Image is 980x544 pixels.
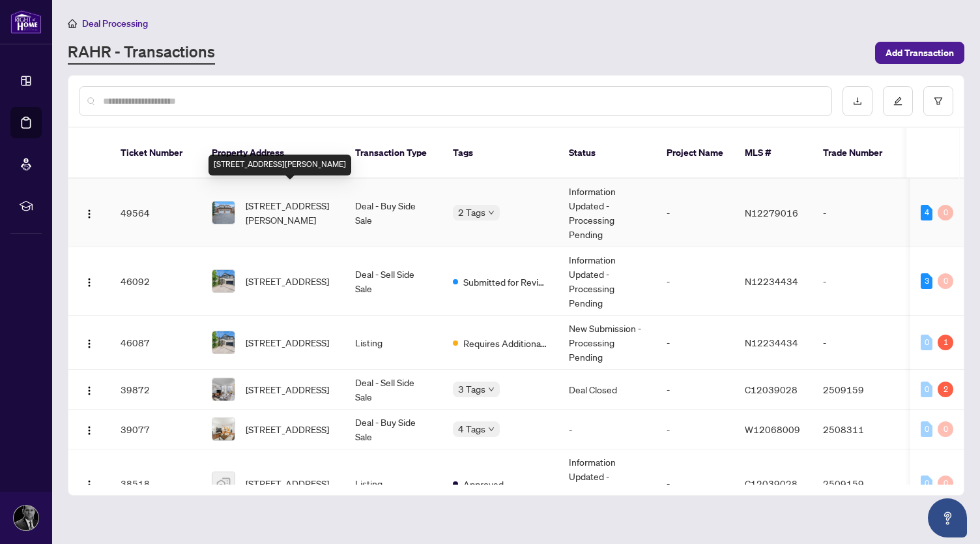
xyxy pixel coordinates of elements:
img: logo [10,10,42,34]
td: 49564 [110,179,201,247]
td: - [656,370,734,410]
td: Deal Closed [558,370,656,410]
th: Transaction Type [345,128,442,179]
div: 1 [938,335,953,350]
img: Logo [84,425,94,436]
td: 2508311 [813,410,904,449]
img: thumbnail-img [212,202,235,224]
span: 3 Tags [458,382,485,397]
div: [STREET_ADDRESS][PERSON_NAME] [209,155,351,175]
td: 46087 [110,316,201,370]
td: 2509159 [813,449,904,518]
div: 0 [921,382,932,397]
td: Information Updated - Processing Pending [558,449,656,518]
span: Approved [463,477,504,491]
div: 0 [938,421,953,437]
td: 2509159 [813,370,904,410]
th: Project Name [656,128,734,179]
img: Logo [84,209,94,219]
th: Status [558,128,656,179]
td: - [813,316,904,370]
td: Deal - Buy Side Sale [345,179,442,247]
span: [STREET_ADDRESS][PERSON_NAME] [246,198,334,227]
td: 46092 [110,247,201,316]
th: MLS # [734,128,813,179]
button: Logo [79,271,100,292]
td: - [656,410,734,449]
button: edit [883,86,913,116]
span: filter [934,97,943,106]
button: Add Transaction [875,42,964,64]
td: New Submission - Processing Pending [558,316,656,370]
th: Trade Number [813,128,904,179]
th: Ticket Number [110,128,201,179]
img: thumbnail-img [212,418,235,440]
td: - [656,179,734,247]
img: Logo [84,385,94,396]
button: filter [923,86,953,116]
td: - [656,247,734,316]
img: Logo [84,277,94,288]
span: N12234434 [745,337,798,348]
td: Listing [345,449,442,518]
div: 0 [938,205,953,220]
img: Logo [84,339,94,349]
span: Requires Additional Docs [463,336,548,350]
td: - [656,316,734,370]
span: [STREET_ADDRESS] [246,476,329,491]
td: - [813,179,904,247]
th: Tags [442,128,558,179]
div: 0 [938,273,953,289]
img: thumbnail-img [212,472,235,494]
span: [STREET_ADDRESS] [246,422,329,436]
span: home [68,19,77,28]
span: N12279016 [745,207,798,219]
button: Logo [79,379,100,400]
div: 2 [938,382,953,397]
button: Logo [79,332,100,353]
span: down [488,426,495,432]
span: Deal Processing [82,18,148,29]
span: W12068009 [745,423,800,435]
td: Deal - Sell Side Sale [345,370,442,410]
button: Logo [79,473,100,494]
img: thumbnail-img [212,270,235,292]
td: 38518 [110,449,201,518]
img: Profile Icon [14,506,38,530]
button: download [843,86,872,116]
td: - [558,410,656,449]
button: Open asap [928,498,967,537]
button: Logo [79,419,100,440]
a: RAHR - Transactions [68,41,215,65]
img: Logo [84,479,94,490]
span: N12234434 [745,275,798,287]
span: [STREET_ADDRESS] [246,382,329,397]
div: 3 [921,273,932,289]
td: Information Updated - Processing Pending [558,247,656,316]
td: - [656,449,734,518]
td: Deal - Buy Side Sale [345,410,442,449]
div: 0 [921,335,932,350]
td: Listing [345,316,442,370]
span: down [488,209,495,216]
div: 0 [938,476,953,491]
td: 39872 [110,370,201,410]
span: [STREET_ADDRESS] [246,274,329,288]
span: Add Transaction [886,42,954,63]
img: thumbnail-img [212,331,235,354]
span: 4 Tags [458,421,485,436]
th: Property Address [201,128,345,179]
span: Submitted for Review [463,275,548,289]
span: down [488,386,495,393]
span: [STREET_ADDRESS] [246,335,329,350]
td: Information Updated - Processing Pending [558,179,656,247]
button: Logo [79,202,100,223]
span: edit [893,97,902,106]
img: thumbnail-img [212,378,235,400]
span: C12039028 [745,477,798,489]
td: - [813,247,904,316]
td: 39077 [110,410,201,449]
div: 4 [921,205,932,220]
span: download [853,97,862,106]
span: 2 Tags [458,205,485,220]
